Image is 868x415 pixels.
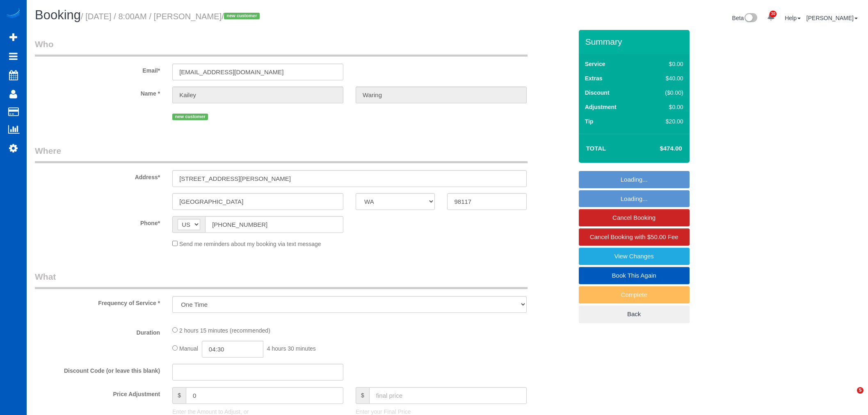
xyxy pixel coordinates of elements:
[29,387,166,398] label: Price Adjustment
[770,11,777,17] span: 30
[179,241,321,247] span: Send me reminders about my booking via text message
[5,8,21,20] img: Automaid Logo
[648,103,683,111] div: $0.00
[172,87,343,103] input: First Name*
[635,145,682,152] h4: $474.00
[81,12,262,21] small: / [DATE] / 8:00AM / [PERSON_NAME]
[590,233,678,240] span: Cancel Booking with $50.00 Fee
[579,228,690,246] a: Cancel Booking with $50.00 Fee
[579,209,690,226] a: Cancel Booking
[732,15,758,21] a: Beta
[785,15,801,21] a: Help
[224,13,260,19] span: new customer
[840,387,860,407] iframe: Intercom live chat
[205,216,343,233] input: Phone*
[586,145,606,152] strong: Total
[222,12,262,21] span: /
[29,364,166,375] label: Discount Code (or leave this blank)
[172,64,343,80] input: Email*
[35,145,528,163] legend: Where
[585,74,603,82] label: Extras
[179,345,198,352] span: Manual
[763,8,779,26] a: 30
[585,60,605,68] label: Service
[447,193,526,210] input: Zip Code*
[356,87,527,103] input: Last Name*
[579,267,690,284] a: Book This Again
[29,64,166,75] label: Email*
[585,89,610,97] label: Discount
[585,117,594,125] label: Tip
[29,296,166,307] label: Frequency of Service *
[29,87,166,98] label: Name *
[585,103,617,111] label: Adjustment
[744,13,757,24] img: New interface
[585,37,685,46] h3: Summary
[579,306,690,323] a: Back
[356,387,369,404] span: $
[579,248,690,265] a: View Changes
[29,326,166,337] label: Duration
[172,114,208,120] span: new customer
[179,327,270,334] span: 2 hours 15 minutes (recommended)
[35,271,528,289] legend: What
[267,345,316,352] span: 4 hours 30 minutes
[806,15,858,21] a: [PERSON_NAME]
[648,60,683,68] div: $0.00
[172,193,343,210] input: City*
[369,387,527,404] input: final price
[648,74,683,82] div: $40.00
[648,117,683,125] div: $20.00
[857,387,863,394] span: 5
[29,216,166,227] label: Phone*
[172,387,186,404] span: $
[35,38,528,57] legend: Who
[648,89,683,97] div: ($0.00)
[35,8,81,22] span: Booking
[29,170,166,181] label: Address*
